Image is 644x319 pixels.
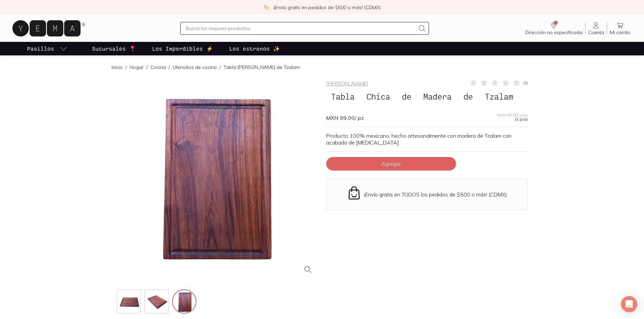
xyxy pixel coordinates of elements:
[523,21,585,35] a: Dirección no especificada
[381,160,401,167] span: Agregar
[326,157,456,170] button: Agregar
[263,4,269,10] img: check
[607,21,633,35] a: Mi carrito
[228,42,281,55] a: Los estrenos ✨
[117,290,142,314] img: tabla-tzalam-1_56bb9eb8-0dca-4eca-a68a-f7947bf44956=fwebp-q70-w256
[497,113,528,117] span: MXN 99.00 / pza
[326,114,364,121] span: MXN 99.00 / pz
[217,64,223,71] span: /
[186,24,415,32] input: Busca los mejores productos
[347,186,361,200] img: Envío
[173,290,197,314] img: tabla-tzalam-3_9a5a71fa-e7df-4b0b-a76b-76540edbfae5=fwebp-q70-w256
[273,4,381,11] p: ¡Envío gratis en pedidos de $500 o más! (CDMX)
[419,90,456,103] span: Madera
[223,64,300,71] p: Tabla [PERSON_NAME] de Tzalam
[173,64,217,70] a: Utensilios de cocina
[26,42,69,55] a: pasillo-todos-link
[515,117,528,121] span: (1 pza)
[588,29,604,35] span: Cuenta
[166,64,173,71] span: /
[27,45,54,53] p: Pasillos
[123,64,129,71] span: /
[480,90,518,103] span: Tzalam
[397,90,416,103] span: de
[610,29,630,35] span: Mi carrito
[129,64,144,70] a: Hogar
[459,90,478,103] span: de
[525,29,582,35] span: Dirección no especificada
[91,42,137,55] a: Sucursales 📍
[586,21,607,35] a: Cuenta
[112,64,123,70] a: Inicio
[621,296,637,312] div: Open Intercom Messenger
[229,45,280,53] p: Los estrenos ✨
[326,132,528,146] p: Producto 100% mexicano, hecho artesanalmente con madera de Tzalam con acabado de [MEDICAL_DATA].
[326,90,359,103] span: Tabla
[362,90,395,103] span: Chica
[364,191,507,198] p: ¡Envío gratis en TODOS los pedidos de $500 o más! (CDMX)
[326,80,368,87] a: [PERSON_NAME]
[145,290,169,314] img: tabla-tzalam-2_0fc59e02-3eb9-4ebd-b5f9-3b997f13920b=fwebp-q70-w256
[92,45,136,53] p: Sucursales 📍
[144,64,150,71] span: /
[151,42,214,55] a: Los Imperdibles ⚡️
[150,64,166,70] a: Cocina
[523,81,528,85] span: ( 0 )
[152,45,213,53] p: Los Imperdibles ⚡️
